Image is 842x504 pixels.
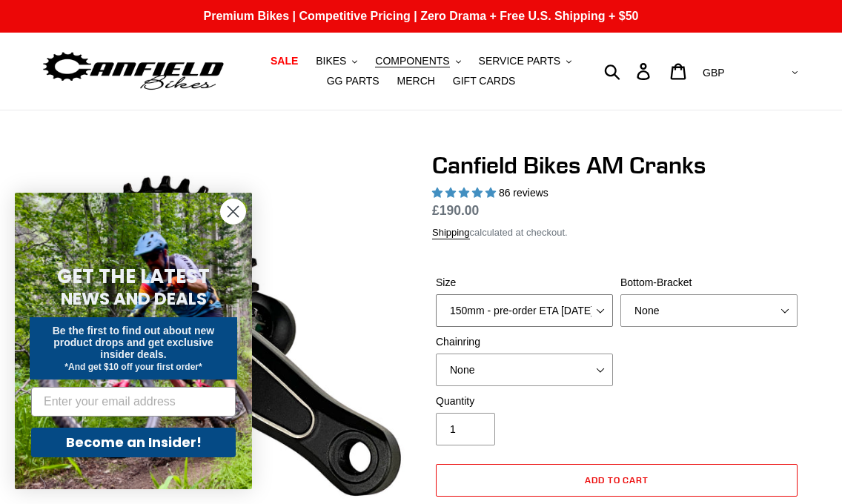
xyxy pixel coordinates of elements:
[432,203,479,218] span: £190.00
[31,428,236,457] button: Become an Insider!
[397,75,435,87] span: MERCH
[471,51,579,71] button: SERVICE PARTS
[436,464,798,497] button: Add to cart
[375,55,449,67] span: COMPONENTS
[436,334,613,350] label: Chainring
[499,187,548,199] span: 86 reviews
[620,275,798,291] label: Bottom-Bracket
[453,75,516,87] span: GIFT CARDS
[327,75,379,87] span: GG PARTS
[308,51,365,71] button: BIKES
[53,325,215,360] span: Be the first to find out about new product drops and get exclusive insider deals.
[432,151,801,179] h1: Canfield Bikes AM Cranks
[479,55,560,67] span: SERVICE PARTS
[61,287,207,311] span: NEWS AND DEALS
[316,55,346,67] span: BIKES
[445,71,523,91] a: GIFT CARDS
[220,199,246,225] button: Close dialog
[432,187,499,199] span: 4.97 stars
[31,387,236,417] input: Enter your email address
[432,227,470,239] a: Shipping
[390,71,442,91] a: MERCH
[436,394,613,409] label: Quantity
[271,55,298,67] span: SALE
[64,362,202,372] span: *And get $10 off your first order*
[263,51,305,71] a: SALE
[585,474,649,485] span: Add to cart
[368,51,468,71] button: COMPONENTS
[319,71,387,91] a: GG PARTS
[436,275,613,291] label: Size
[432,225,801,240] div: calculated at checkout.
[41,48,226,95] img: Canfield Bikes
[57,263,210,290] span: GET THE LATEST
